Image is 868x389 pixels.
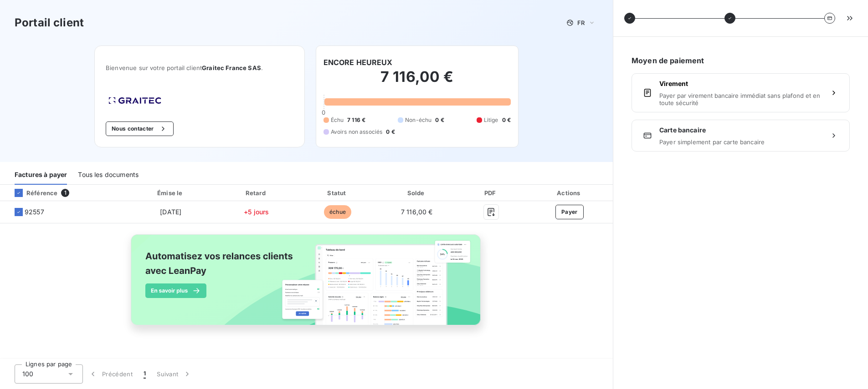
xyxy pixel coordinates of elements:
span: Virement [659,79,822,88]
span: Bienvenue sur votre portail client . [106,64,293,71]
button: Précédent [83,364,138,384]
span: FR [577,19,585,26]
span: 0 € [502,116,511,124]
div: Tous les documents [78,166,139,185]
span: Litige [484,116,498,124]
div: Référence [7,189,57,197]
div: Retard [217,188,296,197]
button: Payer [555,205,584,219]
span: 0 € [386,128,395,136]
div: Factures à payer [15,166,67,185]
span: +5 jours [244,208,269,216]
div: Statut [299,188,376,197]
span: 0 € [435,116,444,124]
img: Company logo [106,94,164,107]
span: 1 [61,189,69,197]
span: Payer simplement par carte bancaire [659,138,822,146]
span: Avoirs non associés [331,128,383,136]
button: 1 [138,364,151,384]
span: Carte bancaire [659,126,822,135]
span: 0 [322,109,325,116]
span: [DATE] [160,208,181,216]
div: PDF [457,188,524,197]
div: Actions [528,188,611,197]
span: 7 116,00 € [401,208,433,216]
span: 100 [22,369,33,379]
span: Échu [331,116,344,124]
span: 92557 [25,207,44,217]
div: Émise le [128,188,214,197]
span: 1 [144,369,146,379]
button: Suivant [151,364,197,384]
h6: Moyen de paiement [632,55,850,66]
img: banner [123,229,491,341]
button: Nous contacter [106,121,173,136]
span: Graitec France SAS [202,64,261,71]
h3: Portail client [15,15,84,31]
h6: ENCORE HEUREUX [324,57,393,68]
span: échue [324,205,351,219]
h2: 7 116,00 € [324,68,511,95]
span: Payer par virement bancaire immédiat sans plafond et en toute sécurité [659,92,822,106]
div: Solde [380,188,454,197]
span: Non-échu [405,116,431,124]
span: 7 116 € [347,116,365,124]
